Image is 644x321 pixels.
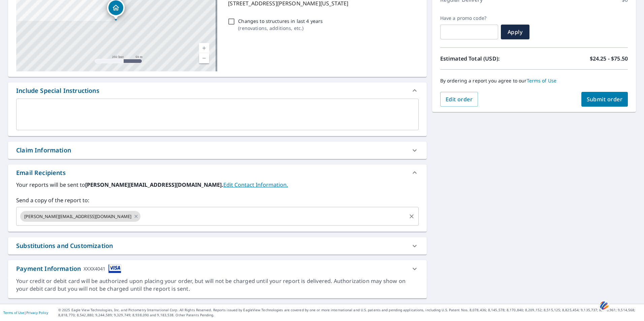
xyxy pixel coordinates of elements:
p: © 2025 Eagle View Technologies, Inc. and Pictometry International Corp. All Rights Reserved. Repo... [58,308,641,318]
div: Email Recipients [16,168,66,177]
div: Include Special Instructions [8,82,427,99]
div: Your credit or debit card will be authorized upon placing your order, but will not be charged unt... [16,277,419,293]
div: XXXX4041 [84,264,105,273]
div: Substitutions and Customization [8,237,427,254]
span: Edit order [446,96,473,103]
div: Payment InformationXXXX4041cardImage [8,260,427,277]
a: Terms of Use [3,310,24,315]
img: cardImage [108,264,121,273]
p: Changes to structures in last 4 years [238,17,323,25]
div: Payment Information [16,264,121,273]
a: Privacy Policy [26,310,48,315]
span: [PERSON_NAME][EMAIL_ADDRESS][DOMAIN_NAME] [20,213,135,220]
button: Clear [407,212,416,221]
a: Current Level 17, Zoom Out [199,53,209,63]
p: ( renovations, additions, etc. ) [238,25,323,32]
div: Claim Information [16,146,71,155]
b: [PERSON_NAME][EMAIL_ADDRESS][DOMAIN_NAME]. [85,181,223,188]
button: Edit order [440,92,478,107]
p: $24.25 - $75.50 [590,55,628,63]
div: Include Special Instructions [16,86,99,95]
span: Apply [506,28,524,36]
div: Claim Information [8,142,427,159]
div: [PERSON_NAME][EMAIL_ADDRESS][DOMAIN_NAME] [20,211,140,222]
p: Estimated Total (USD): [440,55,534,63]
label: Your reports will be sent to [16,181,419,189]
label: Send a copy of the report to: [16,196,419,204]
div: Substitutions and Customization [16,241,113,250]
button: Submit order [581,92,628,107]
p: By ordering a report you agree to our [440,78,628,84]
a: Terms of Use [527,77,557,84]
a: Current Level 17, Zoom In [199,43,209,53]
img: svg+xml;base64,PHN2ZyB3aWR0aD0iNDQiIGhlaWdodD0iNDQiIHZpZXdCb3g9IjAgMCA0NCA0NCIgZmlsbD0ibm9uZSIgeG... [599,299,610,312]
span: Submit order [587,96,623,103]
button: Apply [501,25,529,39]
div: Email Recipients [8,165,427,181]
p: | [3,311,48,315]
label: Have a promo code? [440,15,498,21]
a: EditContactInfo [223,181,288,188]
